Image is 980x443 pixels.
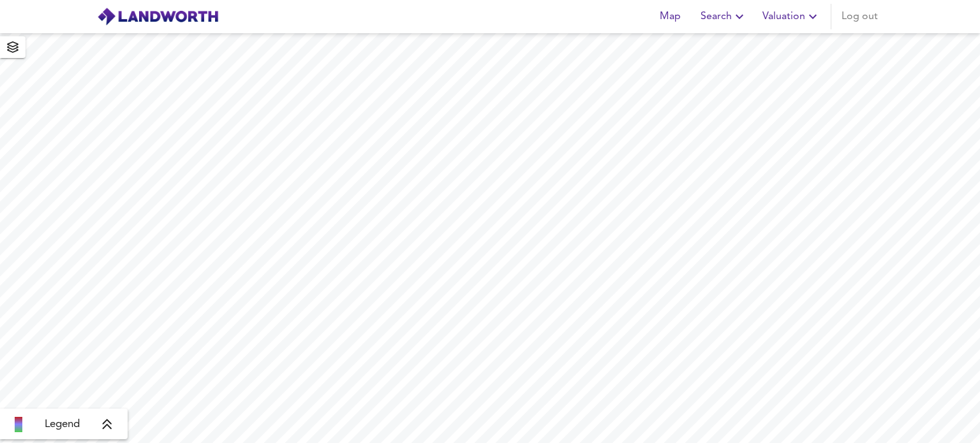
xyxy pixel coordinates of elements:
span: Legend [45,417,80,432]
button: Map [650,4,690,29]
button: Search [695,4,752,29]
span: Log out [842,8,878,25]
span: Valuation [762,8,820,25]
span: Map [655,8,685,25]
img: logo [97,7,219,26]
button: Valuation [757,4,826,29]
button: Log out [836,4,883,29]
span: Search [701,8,747,25]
